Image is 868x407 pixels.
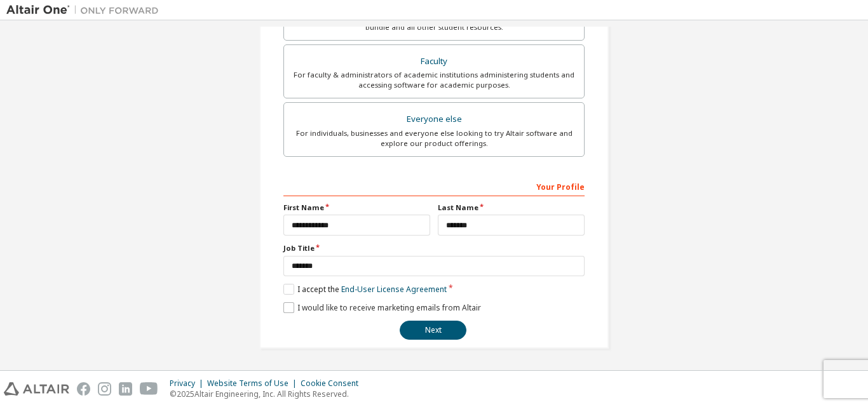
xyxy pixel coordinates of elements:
[119,382,132,396] img: linkedin.svg
[283,284,447,295] label: I accept the
[170,378,207,389] div: Privacy
[400,321,466,340] button: Next
[341,284,447,295] a: End-User License Agreement
[292,110,576,128] div: Everyone else
[283,302,481,313] label: I would like to receive marketing emails from Altair
[170,389,366,399] p: © 2025 Altair Engineering, Inc. All Rights Reserved.
[4,382,69,396] img: altair_logo.svg
[292,70,576,90] div: For faculty & administrators of academic institutions administering students and accessing softwa...
[283,203,430,213] label: First Name
[438,203,585,213] label: Last Name
[283,176,585,196] div: Your Profile
[292,128,576,149] div: For individuals, businesses and everyone else looking to try Altair software and explore our prod...
[140,382,158,396] img: youtube.svg
[6,4,165,17] img: Altair One
[98,382,111,396] img: instagram.svg
[301,378,366,389] div: Cookie Consent
[292,53,576,70] div: Faculty
[77,382,90,396] img: facebook.svg
[283,243,585,253] label: Job Title
[207,378,301,389] div: Website Terms of Use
